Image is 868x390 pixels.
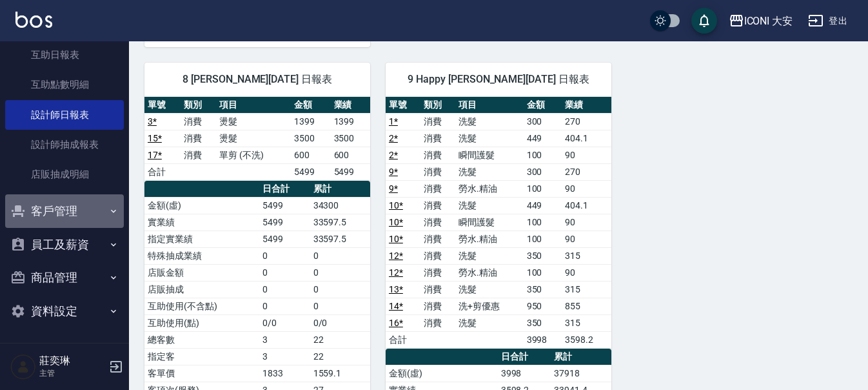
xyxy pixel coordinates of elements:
[331,130,370,147] td: 3500
[562,130,611,147] td: 404.1
[562,298,611,314] td: 855
[524,180,562,197] td: 100
[259,298,310,314] td: 0
[15,12,52,28] img: Logo
[39,354,105,367] h5: 莊奕琳
[524,264,562,281] td: 100
[455,298,523,314] td: 洗+剪優惠
[562,180,611,197] td: 90
[259,264,310,281] td: 0
[291,163,330,180] td: 5499
[420,314,455,331] td: 消費
[691,8,717,34] button: save
[259,281,310,298] td: 0
[562,197,611,214] td: 404.1
[455,214,523,231] td: 瞬間護髮
[420,231,455,247] td: 消費
[310,281,370,298] td: 0
[144,331,259,348] td: 總客數
[455,247,523,264] td: 洗髮
[455,97,523,114] th: 項目
[562,113,611,130] td: 270
[291,113,330,130] td: 1399
[310,247,370,264] td: 0
[420,180,455,197] td: 消費
[310,231,370,247] td: 33597.5
[562,163,611,180] td: 270
[420,130,455,147] td: 消費
[455,130,523,147] td: 洗髮
[259,214,310,231] td: 5499
[259,247,310,264] td: 0
[562,147,611,163] td: 90
[420,264,455,281] td: 消費
[144,348,259,365] td: 指定客
[144,97,370,181] table: a dense table
[310,348,370,365] td: 22
[144,264,259,281] td: 店販金額
[291,130,330,147] td: 3500
[144,214,259,231] td: 實業績
[562,97,611,114] th: 業績
[5,261,124,294] button: 商品管理
[259,348,310,365] td: 3
[455,281,523,298] td: 洗髮
[386,331,420,348] td: 合計
[310,331,370,348] td: 22
[498,349,551,365] th: 日合計
[420,197,455,214] td: 消費
[310,197,370,214] td: 34300
[455,231,523,247] td: 勞水.精油
[181,147,217,163] td: 消費
[331,113,370,130] td: 1399
[181,97,217,114] th: 類別
[524,214,562,231] td: 100
[216,147,291,163] td: 單剪 (不洗)
[216,130,291,147] td: 燙髮
[5,194,124,228] button: 客戶管理
[160,73,355,86] span: 8 [PERSON_NAME][DATE] 日報表
[310,298,370,314] td: 0
[310,365,370,382] td: 1559.1
[5,70,124,99] a: 互助點數明細
[498,365,551,382] td: 3998
[420,298,455,314] td: 消費
[420,113,455,130] td: 消費
[455,264,523,281] td: 勞水.精油
[5,228,124,262] button: 員工及薪資
[524,231,562,247] td: 100
[144,197,259,214] td: 金額(虛)
[455,314,523,331] td: 洗髮
[562,331,611,348] td: 3598.2
[10,354,36,380] img: Person
[562,281,611,298] td: 315
[524,247,562,264] td: 350
[562,247,611,264] td: 315
[5,40,124,70] a: 互助日報表
[386,97,420,114] th: 單號
[259,314,310,331] td: 0/0
[524,113,562,130] td: 300
[291,97,330,114] th: 金額
[551,365,611,382] td: 37918
[386,97,611,349] table: a dense table
[455,147,523,163] td: 瞬間護髮
[551,349,611,365] th: 累計
[455,113,523,130] td: 洗髮
[216,113,291,130] td: 燙髮
[331,147,370,163] td: 600
[524,163,562,180] td: 300
[562,231,611,247] td: 90
[310,314,370,331] td: 0/0
[5,294,124,328] button: 資料設定
[724,8,798,34] button: ICONI 大安
[259,331,310,348] td: 3
[310,214,370,231] td: 33597.5
[524,147,562,163] td: 100
[259,365,310,382] td: 1833
[524,281,562,298] td: 350
[39,367,105,379] p: 主管
[524,331,562,348] td: 3998
[216,97,291,114] th: 項目
[331,163,370,180] td: 5499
